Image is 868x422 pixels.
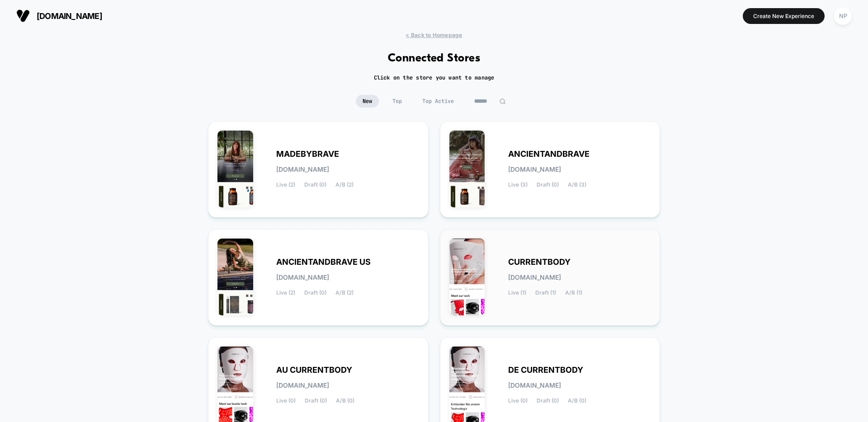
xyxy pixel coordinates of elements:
span: DE CURRENTBODY [508,367,583,373]
span: CURRENTBODY [508,259,571,265]
span: [DOMAIN_NAME] [508,166,561,173]
span: Draft (0) [537,182,559,188]
img: ANCIENTANDBRAVE [449,131,485,207]
span: Draft (0) [537,398,559,404]
span: A/B (2) [335,290,354,296]
span: < Back to Homepage [406,32,462,38]
span: Live (1) [508,290,526,296]
img: Visually logo [16,9,30,23]
span: [DOMAIN_NAME] [276,382,329,389]
span: A/B (2) [335,182,354,188]
button: NP [831,7,854,25]
span: Live (0) [508,398,528,404]
span: A/B (0) [336,398,354,404]
span: Top [386,95,409,108]
span: Top Active [415,95,461,108]
img: MADEBYBRAVE [217,131,253,207]
span: A/B (1) [565,290,582,296]
span: A/B (0) [568,398,586,404]
span: [DOMAIN_NAME] [37,11,102,21]
button: Create New Experience [743,8,825,24]
button: [DOMAIN_NAME] [14,9,105,23]
span: AU CURRENTBODY [276,367,352,373]
img: CURRENTBODY [449,239,485,315]
span: ANCIENTANDBRAVE US [276,259,371,265]
span: [DOMAIN_NAME] [276,166,329,173]
span: Live (2) [276,290,295,296]
span: ANCIENTANDBRAVE [508,151,590,157]
span: [DOMAIN_NAME] [508,274,561,281]
span: Live (2) [276,182,295,188]
span: [DOMAIN_NAME] [276,274,329,281]
span: [DOMAIN_NAME] [508,382,561,389]
span: Draft (0) [304,290,326,296]
span: Live (3) [508,182,528,188]
h2: Click on the store you want to manage [374,74,495,81]
img: edit [499,98,506,105]
span: New [356,95,379,108]
img: ANCIENTANDBRAVE_US [217,239,253,315]
span: MADEBYBRAVE [276,151,339,157]
div: NP [834,7,852,25]
span: Live (0) [276,398,296,404]
h1: Connected Stores [388,52,481,65]
span: Draft (0) [304,182,326,188]
span: Draft (1) [535,290,556,296]
span: Draft (0) [305,398,327,404]
span: A/B (3) [568,182,586,188]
